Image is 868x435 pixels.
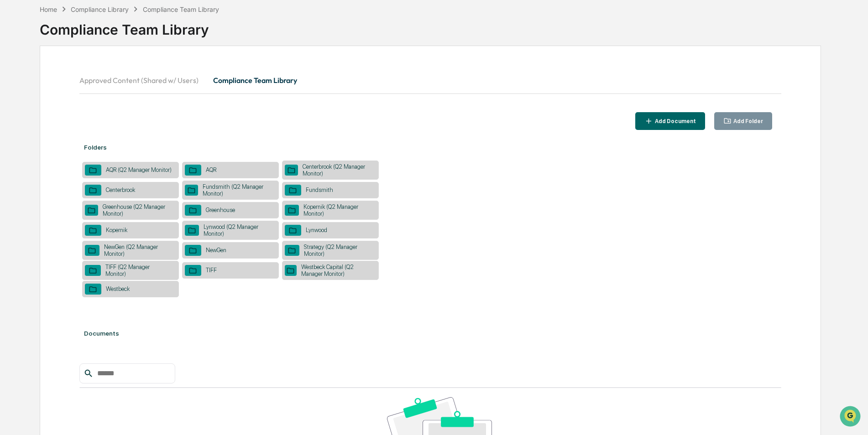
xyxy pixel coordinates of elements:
[206,69,304,91] button: Compliance Team Library
[98,203,176,217] div: Greenhouse (Q2 Manager Monitor)
[201,207,240,213] div: Greenhouse
[155,72,166,83] button: Start new chat
[143,5,219,13] div: Compliance Team Library
[31,70,150,79] div: Start new chat
[101,186,140,193] div: Centerbrook
[79,69,206,91] button: Approved Content (Shared w/ Users)
[64,154,110,161] a: Powered byPylon
[66,116,73,123] div: 🗄️
[732,118,763,124] div: Add Folder
[18,115,59,124] span: Preclearance
[9,133,16,140] div: 🔎
[91,155,110,161] span: Pylon
[301,227,332,233] div: Lynwood
[299,243,376,257] div: Strategy (Q2 Manager Monitor)
[9,19,166,34] p: How can we help?
[297,264,376,277] div: Westbeck Capital (Q2 Manager Monitor)
[31,79,115,86] div: We're available if you need us!
[201,166,221,173] div: AQR
[9,116,16,123] div: 🖐️
[298,163,376,177] div: Centerbrook (Q2 Manager Monitor)
[5,111,63,128] a: 🖐️Preclearance
[101,285,134,292] div: Westbeck
[40,5,57,13] div: Home
[299,203,376,217] div: Kopernik (Q2 Manager Monitor)
[79,135,782,160] div: Folders
[201,267,221,274] div: TIFF
[71,5,129,13] div: Compliance Library
[201,247,231,254] div: NewGen
[79,321,782,346] div: Documents
[301,186,338,193] div: Fundsmith
[101,166,176,173] div: AQR (Q2 Manager Monitor)
[839,405,863,430] iframe: Open customer support
[199,223,276,237] div: Lynwood (Q2 Manager Monitor)
[75,115,113,124] span: Attestations
[653,118,696,124] div: Add Document
[5,129,61,145] a: 🔎Data Lookup
[198,183,276,197] div: Fundsmith (Q2 Manager Monitor)
[18,132,58,141] span: Data Lookup
[99,243,176,257] div: NewGen (Q2 Manager Monitor)
[714,112,773,130] button: Add Folder
[635,112,705,130] button: Add Document
[101,264,176,277] div: TIFF (Q2 Manager Monitor)
[24,41,151,51] input: Clear
[40,14,821,38] div: Compliance Team Library
[9,70,26,86] img: 1746055101610-c473b297-6a78-478c-a979-82029cc54cd1
[79,69,782,91] div: secondary tabs example
[63,111,117,128] a: 🗄️Attestations
[101,227,132,233] div: Kopernik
